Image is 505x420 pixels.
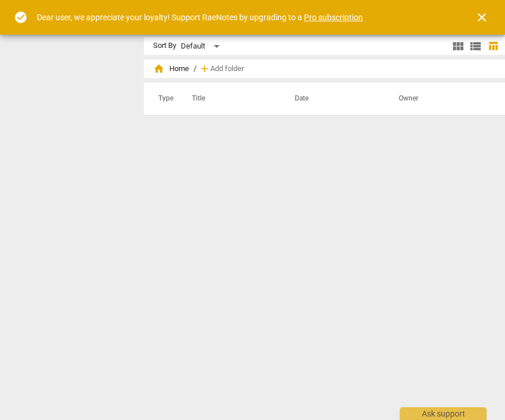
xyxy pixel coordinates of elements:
[385,83,499,115] th: Owner
[475,10,489,24] span: close
[153,63,189,75] span: Home
[467,38,484,55] button: List view
[199,63,210,75] span: add
[153,63,165,75] span: home
[468,3,496,31] button: Close
[194,65,196,73] span: /
[488,40,499,51] span: table_chart
[281,83,385,115] th: Date
[149,83,178,115] th: Type
[469,39,482,53] span: view_list
[304,13,363,22] a: Pro subscription
[37,12,363,24] div: Dear user, we appreciate your loyalty! Support RaeNotes by upgrading to a
[14,10,28,24] span: check_circle
[181,37,224,55] div: Default
[450,38,467,55] button: Tile view
[484,38,502,55] button: Table view
[178,83,281,115] th: Title
[400,407,487,420] div: Ask support
[210,65,244,73] span: Add folder
[153,42,176,50] div: Sort By
[451,39,465,53] span: view_module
